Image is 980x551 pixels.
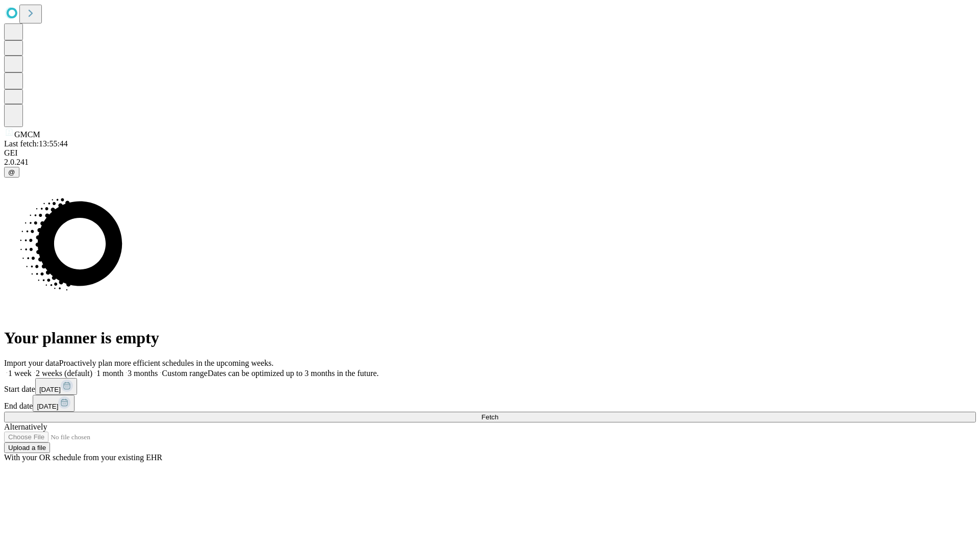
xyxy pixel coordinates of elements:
[36,369,92,378] span: 2 weeks (default)
[128,369,158,378] span: 3 months
[4,139,68,148] span: Last fetch: 13:55:44
[96,369,124,378] span: 1 month
[4,422,47,431] span: Alternatively
[33,395,75,412] button: [DATE]
[4,412,976,422] button: Fetch
[8,168,15,176] span: @
[162,369,207,378] span: Custom range
[4,158,976,167] div: 2.0.241
[4,359,59,367] span: Import your data
[4,442,50,453] button: Upload a file
[39,386,61,393] span: [DATE]
[8,369,32,378] span: 1 week
[4,329,976,347] h1: Your planner is empty
[4,378,976,395] div: Start date
[481,413,498,421] span: Fetch
[35,378,77,395] button: [DATE]
[14,130,40,139] span: GMCM
[4,167,19,178] button: @
[4,453,162,462] span: With your OR schedule from your existing EHR
[4,395,976,412] div: End date
[59,359,274,367] span: Proactively plan more efficient schedules in the upcoming weeks.
[208,369,379,378] span: Dates can be optimized up to 3 months in the future.
[37,403,58,410] span: [DATE]
[4,148,976,158] div: GEI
